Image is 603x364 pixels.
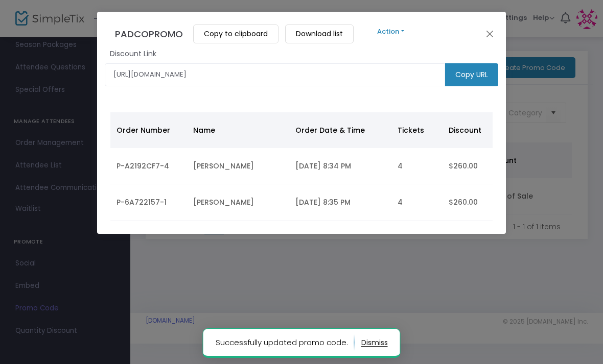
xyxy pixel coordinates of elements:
[110,48,156,59] m-panel-subtitle: Discount Link
[110,112,493,221] div: Data table
[216,334,355,351] p: Successfully updated promo code.
[117,125,170,135] span: Order Number
[110,184,187,221] td: P-6A722157-1
[391,184,443,221] td: 4
[443,148,519,184] td: $260.00
[289,148,391,184] td: [DATE] 8:34 PM
[193,125,215,135] span: Name
[187,184,289,221] td: [PERSON_NAME]
[449,125,481,135] span: Discount
[110,148,187,184] td: P-A2192CF7-4
[361,334,388,351] button: dismiss
[285,25,354,43] m-button: Download list
[360,26,422,37] button: Action
[483,27,497,40] button: Close
[289,184,391,221] td: [DATE] 8:35 PM
[398,125,424,135] span: Tickets
[295,125,365,135] span: Order Date & Time
[187,148,289,184] td: [PERSON_NAME]
[115,27,193,41] h4: PADCOPROMO
[445,63,498,86] m-button: Copy URL
[443,184,519,221] td: $260.00
[193,25,279,43] m-button: Copy to clipboard
[391,148,443,184] td: 4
